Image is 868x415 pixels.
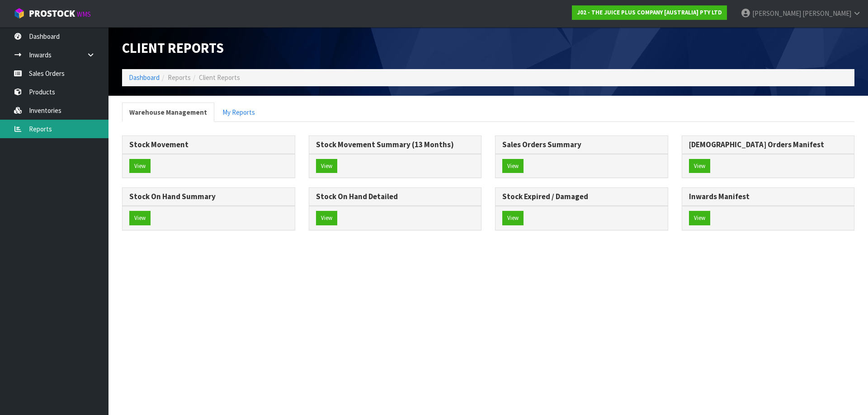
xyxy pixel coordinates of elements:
button: View [502,159,524,173]
h3: Stock Expired / Damaged [502,192,661,201]
span: [PERSON_NAME] [752,9,801,18]
span: ProStock [29,8,75,19]
h3: Sales Orders Summary [502,140,661,149]
h3: Stock Movement [129,140,288,149]
h3: Stock On Hand Summary [129,192,288,201]
strong: J02 - THE JUICE PLUS COMPANY [AUSTRALIA] PTY LTD [577,9,722,16]
button: View [689,211,710,225]
h3: Stock Movement Summary (13 Months) [316,140,475,149]
h3: Inwards Manifest [689,192,848,201]
span: [PERSON_NAME] [802,9,851,18]
small: WMS [77,10,91,19]
button: View [502,211,524,225]
span: Reports [168,73,191,82]
a: Dashboard [129,73,160,82]
a: Warehouse Management [122,103,214,122]
button: View [316,159,337,173]
button: View [129,211,151,225]
button: View [689,159,710,173]
a: My Reports [215,103,262,122]
button: View [129,159,151,173]
span: Client Reports [199,73,240,82]
img: cube-alt.png [14,8,25,19]
h3: [DEMOGRAPHIC_DATA] Orders Manifest [689,140,848,149]
button: View [316,211,337,225]
span: Client Reports [122,39,224,56]
h3: Stock On Hand Detailed [316,192,475,201]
